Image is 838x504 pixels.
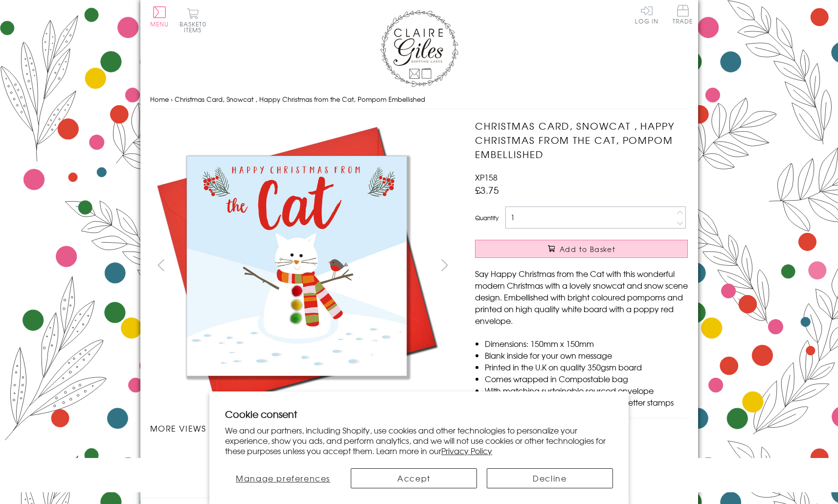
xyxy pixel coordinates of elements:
span: Menu [150,20,169,28]
span: XP158 [475,171,498,183]
p: We and our partners, including Shopify, use cookies and other technologies to personalize your ex... [225,425,613,456]
img: Christmas Card, Snowcat , Happy Christmas from the Cat, Pompom Embellished [150,119,443,412]
span: Trade [673,5,693,24]
h1: Christmas Card, Snowcat , Happy Christmas from the Cat, Pompom Embellished [475,119,688,161]
li: Printed in the U.K on quality 350gsm board [485,361,688,373]
nav: breadcrumbs [150,90,688,110]
img: Christmas Card, Snowcat , Happy Christmas from the Cat, Pompom Embellished [455,119,749,412]
span: 0 items [184,20,206,34]
li: Dimensions: 150mm x 150mm [485,338,688,349]
img: Claire Giles Greetings Cards [380,10,458,87]
li: Carousel Page 1 (Current Slide) [150,444,226,465]
li: Blank inside for your own message [485,349,688,361]
button: Add to Basket [475,240,688,258]
button: Basket0 items [180,8,206,33]
li: Comes wrapped in Compostable bag [485,373,688,385]
button: Decline [487,468,613,488]
label: Quantity [475,213,498,222]
span: › [171,94,173,104]
span: Add to Basket [560,244,615,254]
ul: Carousel Pagination [150,444,456,465]
button: Accept [351,468,477,488]
a: Trade [673,5,693,26]
span: Manage preferences [236,472,330,484]
li: With matching sustainable sourced envelope [485,385,688,396]
button: prev [150,254,172,276]
p: Say Happy Christmas from the Cat with this wonderful modern Christmas with a lovely snowcat and s... [475,268,688,326]
button: Menu [150,6,169,27]
span: £3.75 [475,183,499,197]
a: Home [150,94,169,104]
a: Log In [635,5,658,24]
span: Christmas Card, Snowcat , Happy Christmas from the Cat, Pompom Embellished [175,94,425,104]
button: next [433,254,455,276]
h2: Cookie consent [225,407,613,421]
button: Manage preferences [225,468,341,488]
a: Privacy Policy [441,445,492,457]
h3: More views [150,422,456,434]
